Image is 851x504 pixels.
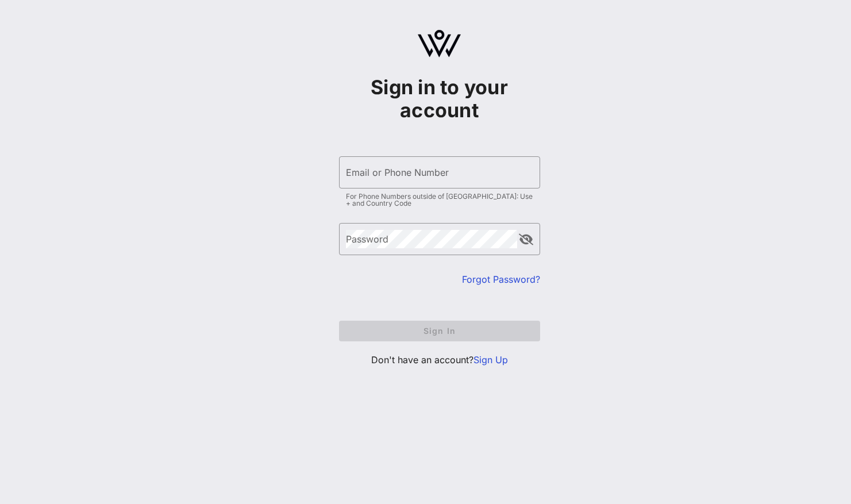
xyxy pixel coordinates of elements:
[339,76,540,122] h1: Sign in to your account
[519,234,533,245] button: append icon
[339,353,540,367] p: Don't have an account?
[346,193,533,207] div: For Phone Numbers outside of [GEOGRAPHIC_DATA]: Use + and Country Code
[462,274,540,285] a: Forgot Password?
[473,354,508,366] a: Sign Up
[418,30,461,57] img: logo.svg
